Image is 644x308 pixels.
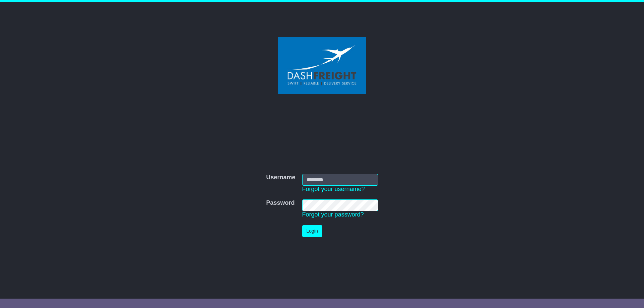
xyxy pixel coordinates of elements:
a: Forgot your username? [302,186,365,192]
label: Username [266,174,295,181]
a: Forgot your password? [302,211,364,218]
img: Dash Freight [278,37,366,94]
button: Login [302,225,322,237]
label: Password [266,199,294,207]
